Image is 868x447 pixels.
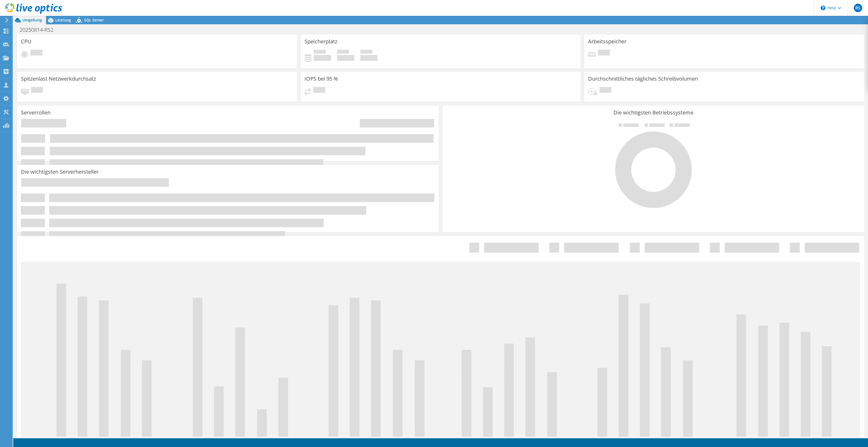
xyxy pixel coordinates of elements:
h3: Serverrollen [21,110,51,116]
h1: 20250814-RS2 [17,27,62,33]
h3: IOPS bei 95 % [305,76,338,82]
span: Ausstehend [598,50,610,57]
h3: Die wichtigsten Betriebssysteme [446,110,860,116]
span: Leistung [55,17,71,22]
span: Umgebung [22,17,42,22]
h3: Arbeitsspeicher [588,39,626,44]
span: Ausstehend [31,87,43,94]
span: RS [854,4,862,12]
h3: Die wichtigsten Serverhersteller [21,169,99,175]
span: Verfügbar [337,50,349,55]
span: Ausstehend [599,87,611,94]
h3: CPU [21,39,31,44]
span: Ausstehend [30,50,42,57]
span: Ausstehend [313,87,325,94]
h4: 0 GiB [337,55,354,61]
h3: Speicherplatz [305,39,337,44]
span: Belegt [314,50,326,55]
span: SQL Server [84,17,104,22]
h3: Spitzenlast Netzwerkdurchsatz [21,76,96,82]
h4: 0 GiB [360,55,378,61]
svg: \n [821,6,825,10]
h3: Durchschnittliches tägliches Schreibvolumen [588,76,698,82]
h4: 0 GiB [314,55,331,61]
span: Insgesamt [360,50,372,55]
